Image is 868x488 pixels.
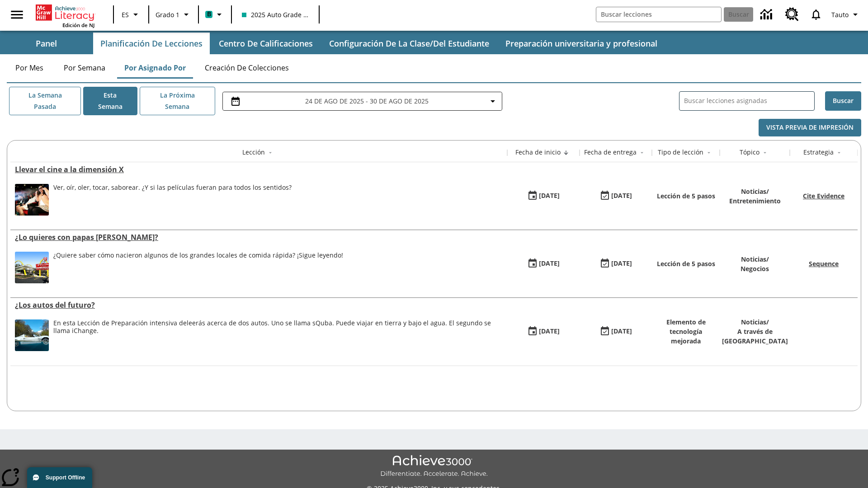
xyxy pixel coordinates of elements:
[36,4,94,22] a: Portada
[684,94,814,108] input: Buscar lecciones asignadas
[656,317,715,346] p: Elemento de tecnología mejorada
[524,188,563,205] button: 08/18/25: Primer día en que estuvo disponible la lección
[596,323,635,340] button: 08/01/26: Último día en que podrá accederse la lección
[15,232,503,242] a: ¿Lo quieres con papas fritas?, Lecciones
[212,33,320,54] button: Centro de calificaciones
[226,96,498,107] button: Seleccione el intervalo de fechas opción del menú
[322,33,496,54] button: Configuración de la clase/del estudiante
[53,184,292,192] div: Ver, oír, oler, tocar, saborear. ¿Y si las películas fueran para todos los sentidos?
[202,6,228,23] button: Boost El color de la clase es verde turquesa. Cambiar el color de la clase.
[759,119,861,136] button: Vista previa de impresión
[657,259,715,268] p: Lección de 5 pasos
[611,190,632,202] div: [DATE]
[62,22,94,28] span: Edición de NJ
[36,3,94,28] div: Portada
[809,259,839,268] a: Sequence
[658,148,703,157] div: Tipo de lección
[834,147,844,158] button: Sort
[722,327,788,346] p: A través de [GEOGRAPHIC_DATA]
[140,87,215,115] button: La próxima semana
[152,6,195,23] button: Grado: Grado 1, Elige un grado
[305,96,429,106] span: 24 de ago de 2025 - 30 de ago de 2025
[741,254,769,264] p: Noticias /
[15,300,503,310] div: ¿Los autos del futuro?
[15,184,49,216] img: El panel situado frente a los asientos rocía con agua nebulizada al feliz público en un cine equi...
[722,317,788,327] p: Noticias /
[803,148,834,157] div: Estrategia
[524,323,563,340] button: 07/01/25: Primer día en que estuvo disponible la lección
[1,33,91,54] button: Panel
[53,252,343,283] div: ¿Quiere saber cómo nacieron algunos de los grandes locales de comida rápida? ¡Sigue leyendo!
[539,190,560,202] div: [DATE]
[539,258,560,269] div: [DATE]
[828,6,864,23] button: Perfil/Configuración
[637,147,647,158] button: Sort
[657,191,715,201] p: Lección de 5 pasos
[703,147,714,158] button: Sort
[561,147,571,158] button: Sort
[498,33,665,54] button: Preparación universitaria y profesional
[596,255,635,272] button: 07/20/26: Último día en que podrá accederse la lección
[53,184,292,216] div: Ver, oír, oler, tocar, saborear. ¿Y si las películas fueran para todos los sentidos?
[803,192,844,200] a: Cite Evidence
[524,255,563,272] button: 07/14/25: Primer día en que estuvo disponible la lección
[122,10,129,19] span: ES
[156,10,179,19] span: Grado 1
[15,164,503,174] a: Llevar el cine a la dimensión X, Lecciones
[53,319,491,335] testabrev: leerás acerca de dos autos. Uno se llama sQuba. Puede viajar en tierra y bajo el agua. El segundo...
[584,148,637,157] div: Fecha de entrega
[15,300,503,310] a: ¿Los autos del futuro? , Lecciones
[831,10,849,19] span: Tauto
[57,57,113,79] button: Por semana
[117,6,146,23] button: Lenguaje: ES, Selecciona un idioma
[611,258,632,269] div: [DATE]
[15,319,49,351] img: Un automóvil de alta tecnología flotando en el agua.
[380,455,488,478] img: Achieve3000 Differentiate Accelerate Achieve
[611,326,632,337] div: [DATE]
[15,252,49,283] img: Uno de los primeros locales de McDonald's, con el icónico letrero rojo y los arcos amarillos.
[242,148,265,157] div: Lección
[198,57,296,79] button: Creación de colecciones
[515,148,561,157] div: Fecha de inicio
[780,2,804,27] a: Centro de recursos, Se abrirá en una pestaña nueva.
[93,33,210,54] button: Planificación de lecciones
[207,9,211,20] span: B
[596,188,635,205] button: 08/24/25: Último día en que podrá accederse la lección
[4,1,30,28] button: Abrir el menú lateral
[825,91,861,111] button: Buscar
[804,3,828,26] a: Notificaciones
[729,196,781,206] p: Entretenimiento
[27,467,92,488] button: Support Offline
[741,264,769,273] p: Negocios
[15,232,503,242] div: ¿Lo quieres con papas fritas?
[117,57,193,79] button: Por asignado por
[53,319,503,351] div: En esta Lección de Preparación intensiva de leerás acerca de dos autos. Uno se llama sQuba. Puede...
[596,7,721,22] input: Buscar campo
[46,474,85,481] span: Support Offline
[242,10,309,19] span: 2025 Auto Grade 1 A
[740,148,759,157] div: Tópico
[7,57,52,79] button: Por mes
[53,319,503,335] div: En esta Lección de Preparación intensiva de
[487,96,498,107] svg: Collapse Date Range Filter
[83,87,137,115] button: Esta semana
[729,187,781,196] p: Noticias /
[265,147,276,158] button: Sort
[539,326,560,337] div: [DATE]
[15,164,503,174] div: Llevar el cine a la dimensión X
[759,147,770,158] button: Sort
[53,252,343,259] div: ¿Quiere saber cómo nacieron algunos de los grandes locales de comida rápida? ¡Sigue leyendo!
[755,2,780,27] a: Centro de información
[9,87,81,115] button: La semana pasada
